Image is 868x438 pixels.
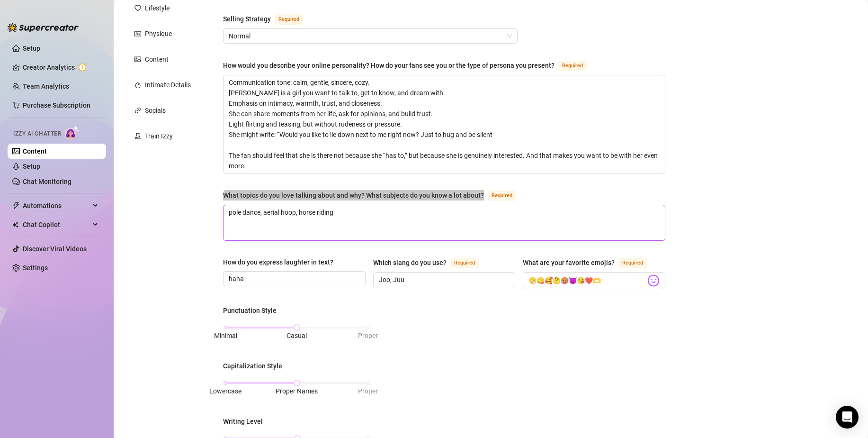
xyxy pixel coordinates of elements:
img: Chat Copilot [12,221,18,228]
label: Punctuation Style [223,305,283,316]
div: What topics do you love talking about and why? What subjects do you know a lot about? [223,190,484,201]
label: How would you describe your online personality? How do your fans see you or the type of persona y... [223,60,597,71]
span: heart [134,5,141,11]
div: Physique [145,28,172,39]
div: Intimate Details [145,80,191,90]
label: Which slang do you use? [373,257,489,268]
span: Required [275,14,303,25]
span: Required [488,191,516,201]
span: Casual [286,332,307,339]
label: What topics do you love talking about and why? What subjects do you know a lot about? [223,190,527,201]
span: Required [558,61,587,71]
div: Lifestyle [145,3,170,13]
div: Which slang do you use? [373,257,447,268]
span: Lowercase [209,387,242,395]
span: Proper Names [276,387,318,395]
label: Capitalization Style [223,361,289,371]
a: Setup [23,163,40,170]
span: Proper [358,332,378,339]
div: Socials [145,105,166,116]
a: Discover Viral Videos [23,245,87,253]
div: What are your favorite emojis? [523,257,615,268]
img: svg%3e [647,274,660,287]
div: Open Intercom Messenger [836,406,859,429]
span: thunderbolt [12,202,20,210]
input: What are your favorite emojis? [528,274,645,287]
span: idcard [134,30,141,37]
span: picture [134,56,141,63]
div: Selling Strategy [223,14,271,24]
span: fire [134,82,141,88]
span: experiment [134,133,141,139]
textarea: How would you describe your online personality? How do your fans see you or the type of persona y... [224,75,665,173]
a: Chat Monitoring [23,178,72,185]
div: How would you describe your online personality? How do your fans see you or the type of persona y... [223,60,555,71]
input: How do you express laughter in text? [229,274,358,284]
span: Normal [229,29,512,43]
a: Content [23,147,47,155]
a: Settings [23,264,48,272]
span: Required [618,258,647,268]
label: What are your favorite emojis? [523,257,657,268]
span: Required [450,258,479,268]
input: Which slang do you use? [379,274,508,285]
span: Automations [23,198,90,213]
label: Writing Level [223,416,269,427]
textarea: What topics do you love talking about and why? What subjects do you know a lot about? [224,205,665,240]
div: Content [145,54,169,64]
div: Train Izzy [145,131,173,141]
span: Izzy AI Chatter [13,129,61,138]
a: Purchase Subscription [23,98,98,113]
span: link [134,107,141,114]
span: Chat Copilot [23,217,90,232]
img: AI Chatter [65,126,80,139]
div: Writing Level [223,416,263,427]
a: Team Analytics [23,82,69,90]
label: Selling Strategy [223,13,313,25]
span: Proper [358,387,378,395]
label: How do you express laughter in text? [223,257,340,267]
img: logo-BBDzfeDw.svg [8,23,79,32]
span: Minimal [214,332,237,339]
div: How do you express laughter in text? [223,257,333,267]
a: Setup [23,45,40,52]
div: Capitalization Style [223,361,282,371]
div: Punctuation Style [223,305,277,316]
a: Creator Analytics exclamation-circle [23,60,98,75]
